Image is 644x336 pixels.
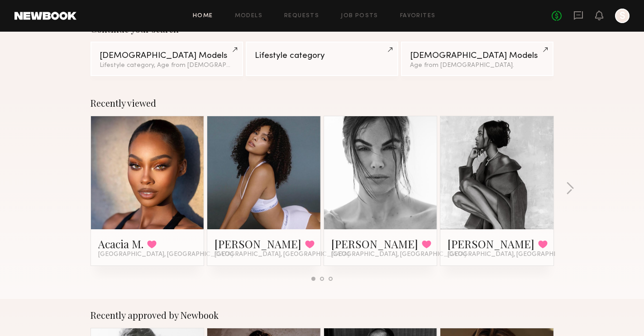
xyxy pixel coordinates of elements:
a: Models [235,13,262,19]
a: [PERSON_NAME] [331,237,418,251]
div: Recently approved by Newbook [91,310,554,321]
div: Age from [DEMOGRAPHIC_DATA]. [410,62,544,69]
span: [GEOGRAPHIC_DATA], [GEOGRAPHIC_DATA] [448,251,582,258]
div: [DEMOGRAPHIC_DATA] Models [100,52,234,60]
a: [DEMOGRAPHIC_DATA] ModelsLifestyle category, Age from [DEMOGRAPHIC_DATA]. [91,42,243,76]
span: [GEOGRAPHIC_DATA], [GEOGRAPHIC_DATA] [98,251,233,258]
span: [GEOGRAPHIC_DATA], [GEOGRAPHIC_DATA] [331,251,466,258]
a: Job Posts [341,13,378,19]
div: Lifestyle category, Age from [DEMOGRAPHIC_DATA]. [100,62,234,69]
a: Home [193,13,213,19]
div: Lifestyle category [255,52,389,60]
div: [DEMOGRAPHIC_DATA] Models [410,52,544,60]
a: Acacia M. [98,237,143,251]
a: Requests [284,13,319,19]
div: Recently viewed [91,98,554,109]
span: [GEOGRAPHIC_DATA], [GEOGRAPHIC_DATA] [215,251,349,258]
a: [PERSON_NAME] [448,237,534,251]
a: Favorites [400,13,436,19]
a: S [615,9,630,23]
a: Lifestyle category [246,42,398,76]
a: [PERSON_NAME] [215,237,301,251]
div: Continue your search [91,24,554,34]
a: [DEMOGRAPHIC_DATA] ModelsAge from [DEMOGRAPHIC_DATA]. [401,42,553,76]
